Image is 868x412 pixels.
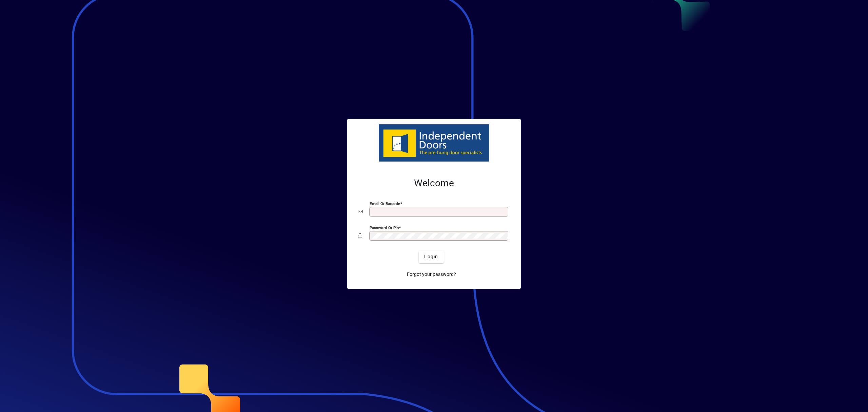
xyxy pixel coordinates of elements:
button: Login [419,251,443,263]
span: Forgot your password? [407,271,456,278]
h2: Welcome [358,177,510,189]
a: Forgot your password? [404,268,459,281]
span: Login [424,253,438,260]
mat-label: Email or Barcode [370,201,400,206]
mat-label: Password or Pin [370,225,399,230]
